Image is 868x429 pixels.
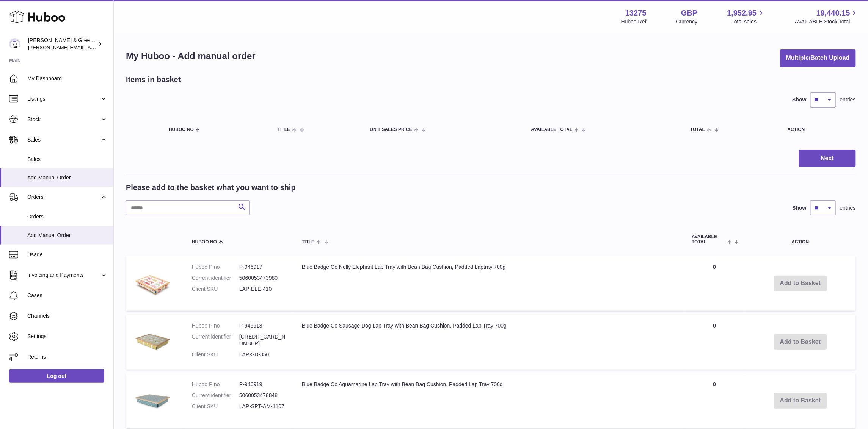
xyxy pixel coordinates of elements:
img: Blue Badge Co Sausage Dog Lap Tray with Bean Bag Cushion, Padded Lap Tray 700g [133,322,171,360]
span: AVAILABLE Stock Total [795,18,859,25]
dt: Current identifier [192,275,239,282]
span: Total [690,127,705,132]
span: Huboo no [192,240,217,245]
span: entries [840,96,856,103]
td: Blue Badge Co Aquamarine Lap Tray with Bean Bag Cushion, Padded Lap Tray 700g [294,373,684,428]
img: ellen@bluebadgecompany.co.uk [9,38,20,50]
span: Stock [27,116,100,123]
span: 1,952.95 [727,8,757,18]
dd: LAP-ELE-410 [239,285,287,293]
span: Unit Sales Price [370,127,412,132]
span: Channels [27,312,108,320]
label: Show [793,204,807,212]
dd: 5060053478848 [239,392,287,399]
button: Next [799,150,856,167]
div: Action [788,127,848,132]
strong: 13275 [625,8,647,18]
span: AVAILABLE Total [692,234,725,244]
dd: P-946918 [239,322,287,329]
div: [PERSON_NAME] & Green Ltd [28,37,96,51]
dd: P-946919 [239,381,287,388]
span: Settings [27,333,108,340]
td: 0 [684,256,745,311]
span: Huboo no [169,127,194,132]
dd: [CREDIT_CARD_NUMBER] [239,333,287,348]
span: Invoicing and Payments [27,271,100,279]
dd: LAP-SD-850 [239,351,287,358]
span: 19,440.15 [816,8,850,18]
dd: P-946917 [239,264,287,271]
td: Blue Badge Co Nelly Elephant Lap Tray with Bean Bag Cushion, Padded Laptray 700g [294,256,684,311]
dt: Huboo P no [192,264,239,271]
dt: Client SKU [192,403,239,410]
span: Title [278,127,290,132]
span: AVAILABLE Total [531,127,573,132]
span: Listings [27,95,100,103]
span: Add Manual Order [27,232,108,239]
dt: Huboo P no [192,381,239,388]
img: Blue Badge Co Nelly Elephant Lap Tray with Bean Bag Cushion, Padded Laptray 700g [133,264,171,301]
h2: Items in basket [126,75,181,85]
span: entries [840,204,856,212]
span: Returns [27,353,108,360]
div: Huboo Ref [621,18,647,25]
span: Orders [27,213,108,220]
span: Orders [27,193,100,201]
td: 0 [684,315,745,370]
a: 19,440.15 AVAILABLE Stock Total [795,8,859,25]
span: Sales [27,136,100,144]
span: Cases [27,292,108,299]
td: 0 [684,373,745,428]
span: Add Manual Order [27,174,108,181]
span: My Dashboard [27,75,108,82]
span: Title [302,240,314,245]
label: Show [793,96,807,103]
dd: 5060053473980 [239,275,287,282]
dt: Current identifier [192,333,239,348]
h1: My Huboo - Add manual order [126,50,256,62]
dt: Huboo P no [192,322,239,329]
dt: Client SKU [192,285,239,293]
h2: Please add to the basket what you want to ship [126,183,296,193]
dt: Current identifier [192,392,239,399]
td: Blue Badge Co Sausage Dog Lap Tray with Bean Bag Cushion, Padded Lap Tray 700g [294,315,684,370]
a: Log out [9,369,104,383]
div: Currency [676,18,698,25]
span: Sales [27,156,108,163]
dd: LAP-SPT-AM-1107 [239,403,287,410]
img: Blue Badge Co Aquamarine Lap Tray with Bean Bag Cushion, Padded Lap Tray 700g [133,381,171,419]
span: Usage [27,251,108,258]
dt: Client SKU [192,351,239,358]
span: Total sales [731,18,765,25]
a: 1,952.95 Total sales [727,8,766,25]
th: Action [745,227,856,252]
strong: GBP [681,8,697,18]
button: Multiple/Batch Upload [780,49,856,67]
span: [PERSON_NAME][EMAIL_ADDRESS][DOMAIN_NAME] [28,44,152,50]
